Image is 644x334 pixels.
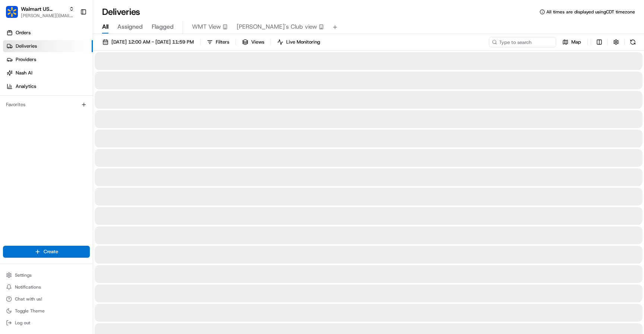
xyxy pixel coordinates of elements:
[546,9,635,15] span: All times are displayed using CDT timezone
[239,37,268,47] button: Views
[6,6,18,18] img: Walmart US Corporate
[44,248,58,255] span: Create
[15,272,32,278] span: Settings
[274,37,323,47] button: Live Monitoring
[102,22,108,31] span: All
[571,39,581,45] span: Map
[192,22,221,31] span: WMT View
[21,13,74,19] button: [PERSON_NAME][EMAIL_ADDRESS][DOMAIN_NAME]
[203,37,233,47] button: Filters
[237,22,317,31] span: [PERSON_NAME]'s Club view
[152,22,174,31] span: Flagged
[286,39,320,45] span: Live Monitoring
[102,6,140,18] h1: Deliveries
[3,282,90,292] button: Notifications
[3,318,90,328] button: Log out
[628,37,638,47] button: Refresh
[16,70,32,76] span: Nash AI
[251,39,264,45] span: Views
[3,3,77,21] button: Walmart US CorporateWalmart US Corporate[PERSON_NAME][EMAIL_ADDRESS][DOMAIN_NAME]
[3,80,93,92] a: Analytics
[3,294,90,304] button: Chat with us!
[3,54,93,66] a: Providers
[15,296,42,302] span: Chat with us!
[16,56,36,63] span: Providers
[15,308,45,314] span: Toggle Theme
[16,83,36,90] span: Analytics
[16,29,31,36] span: Orders
[3,99,90,111] div: Favorites
[21,5,66,13] button: Walmart US Corporate
[489,37,556,47] input: Type to search
[3,27,93,39] a: Orders
[15,320,30,326] span: Log out
[3,270,90,280] button: Settings
[216,39,229,45] span: Filters
[111,39,194,45] span: [DATE] 12:00 AM - [DATE] 11:59 PM
[559,37,584,47] button: Map
[3,40,93,52] a: Deliveries
[16,43,37,50] span: Deliveries
[3,67,93,79] a: Nash AI
[117,22,143,31] span: Assigned
[3,246,90,258] button: Create
[3,306,90,316] button: Toggle Theme
[99,37,197,47] button: [DATE] 12:00 AM - [DATE] 11:59 PM
[15,284,41,290] span: Notifications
